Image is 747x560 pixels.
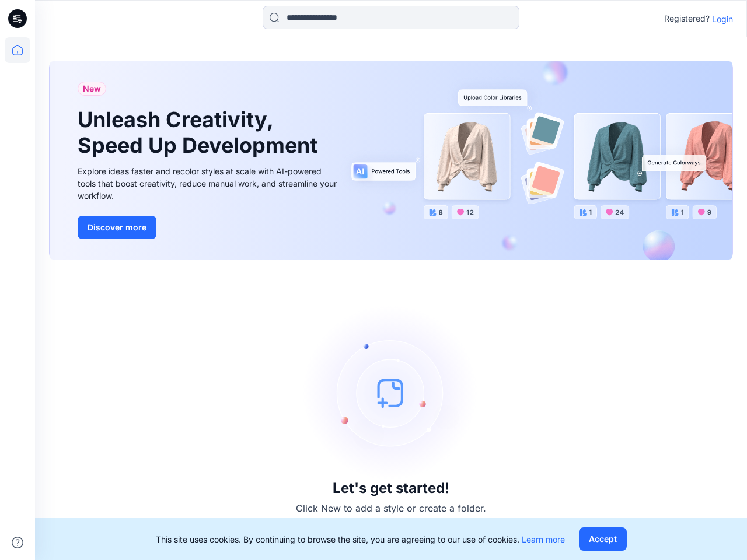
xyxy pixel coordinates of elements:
[522,534,565,544] a: Learn more
[296,501,486,515] p: Click New to add a style or create a folder.
[83,82,101,96] span: New
[78,107,323,157] h1: Unleash Creativity, Speed Up Development
[78,216,156,239] button: Discover more
[712,13,733,25] p: Login
[333,480,449,496] h3: Let's get started!
[78,216,340,239] a: Discover more
[156,533,565,545] p: This site uses cookies. By continuing to browse the site, you are agreeing to our use of cookies.
[303,305,479,480] img: empty-state-image.svg
[579,527,627,551] button: Accept
[664,12,710,26] p: Registered?
[78,165,340,202] div: Explore ideas faster and recolor styles at scale with AI-powered tools that boost creativity, red...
